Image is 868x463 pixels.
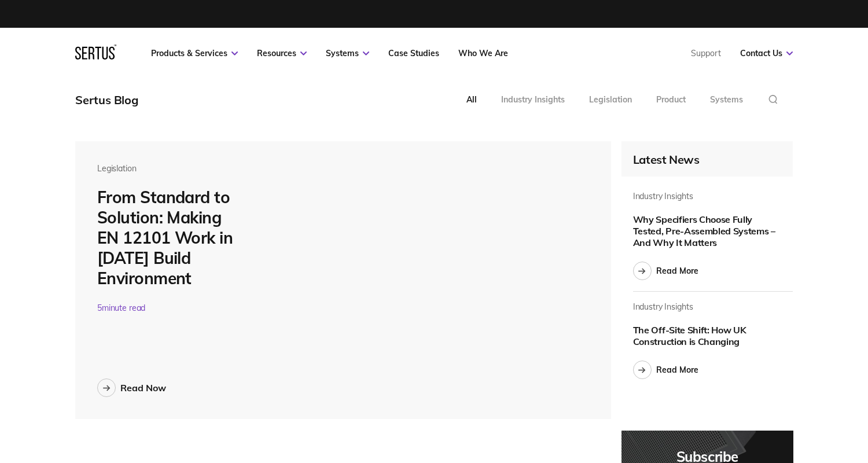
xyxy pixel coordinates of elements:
div: Sertus Blog [75,93,138,107]
a: Read Now [97,379,166,397]
div: Legislation [97,163,236,174]
a: Case Studies [388,48,439,58]
div: Read More [656,266,698,276]
a: Systems [326,48,369,58]
div: Industry Insights [501,94,565,105]
a: Read More [633,361,698,379]
div: Read More [656,365,698,375]
div: From Standard to Solution: Making EN 12101 Work in [DATE] Build Environment [97,187,236,288]
a: Read More [633,262,698,280]
div: The Off-Site Shift: How UK Construction is Changing [633,324,777,347]
div: 5 minute read [97,303,236,313]
div: Systems [710,94,743,105]
div: Industry Insights [633,191,693,201]
a: Contact Us [740,48,793,58]
a: Resources [257,48,307,58]
div: Why Specifiers Choose Fully Tested, Pre-Assembled Systems – And Why It Matters [633,214,777,248]
div: All [466,94,477,105]
div: Industry Insights [633,302,693,312]
div: Read Now [120,382,166,394]
div: Product [656,94,686,105]
a: Who We Are [458,48,508,58]
div: Legislation [589,94,632,105]
a: Products & Services [151,48,238,58]
div: Latest News [633,152,781,167]
a: Support [691,48,721,58]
